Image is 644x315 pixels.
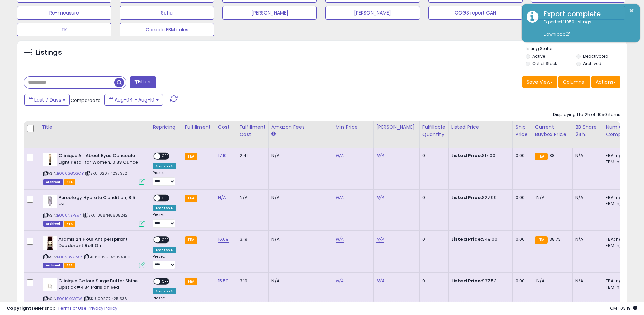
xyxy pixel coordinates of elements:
div: Preset: [153,171,176,186]
button: Filters [130,76,156,88]
small: FBA [185,236,197,244]
div: Amazon AI [153,163,176,169]
div: N/A [240,195,263,201]
button: Canada FBM sales [120,23,214,36]
div: 0.00 [516,195,527,201]
strong: Copyright [7,305,31,311]
span: N/A [536,278,545,284]
h5: Listings [36,48,62,57]
div: 0 [422,278,443,284]
div: Displaying 1 to 25 of 11050 items [553,112,620,118]
label: Archived [583,61,601,66]
img: 41uhGll4P8L._SL40_.jpg [43,236,57,250]
div: Repricing [153,124,179,131]
button: Aug-04 - Aug-10 [104,94,163,106]
span: OFF [160,279,171,284]
span: FBA [64,221,75,227]
a: N/A [218,194,226,201]
div: BB Share 24h. [575,124,600,138]
div: Amazon AI [153,288,176,294]
a: N/A [376,152,384,159]
div: $17.00 [451,153,507,159]
button: TK [17,23,111,36]
div: 0.00 [516,278,527,284]
button: Save View [522,76,557,88]
a: N/A [336,194,344,201]
b: Listed Price: [451,194,482,201]
div: Amazon AI [153,205,176,211]
button: Emoji picker [10,221,16,226]
small: FBA [185,153,197,160]
b: Aramis 24 Hour Antiperspirant Deodorant Roll On [58,236,141,251]
div: ASIN: [43,153,145,184]
small: Amazon Fees. [271,131,276,137]
div: Close [119,3,131,15]
div: seller snap | | [7,305,117,312]
a: B0028VA2A2 [57,254,82,260]
div: $37.53 [451,278,507,284]
b: Clinique All About Eyes Concealer Light Petal for Women, 0.33 Ounce [58,153,141,167]
div: 2.41 [240,153,263,159]
span: Last 7 Days [34,96,61,103]
button: Last 7 Days [24,94,70,106]
small: FBA [535,153,547,160]
b: Clinique Colour Surge Butter Shine Lipstick #434 Parisian Red [58,278,141,292]
div: Current Buybox Price [535,124,570,138]
button: Gif picker [21,221,27,226]
span: OFF [160,237,171,242]
div: N/A [271,195,328,201]
div: FBM: n/a [606,242,628,249]
button: [PERSON_NAME] [222,6,317,20]
div: N/A [575,195,598,201]
div: $27.99 [451,195,507,201]
a: N/A [376,194,384,201]
div: ASIN: [43,195,145,226]
div: FBM: n/a [606,159,628,165]
a: Download [544,31,570,37]
span: | SKU: 020714235352 [85,171,127,176]
a: 17.10 [218,152,227,159]
b: Listed Price: [451,236,482,242]
div: 3.19 [240,278,263,284]
div: Num of Comp. [606,124,630,138]
textarea: Message… [6,207,129,218]
div: 0 [422,195,443,201]
a: N/A [336,278,344,284]
div: 0.00 [516,153,527,159]
div: If you have any other questions, let us know. [11,103,105,116]
p: Listing States: [526,46,627,52]
button: Sofia [120,6,214,20]
label: Deactivated [583,53,609,59]
div: Corporate says… [5,125,130,174]
div: Corporate says… [5,174,130,216]
div: N/A [271,153,328,159]
div: 0 [422,153,443,159]
h1: [PERSON_NAME] [33,3,77,8]
span: OFF [160,153,171,159]
div: N/A [575,153,598,159]
button: [PERSON_NAME] [325,6,420,20]
div: N/A [575,278,598,284]
span: FBA [64,179,75,185]
span: | SKU: 0022548024300 [83,254,130,260]
div: this is not time zone isue. We are using Seller snap for at least 3 years and we never had uch pr... [30,178,124,211]
button: Send a message… [116,218,127,229]
span: Aug-04 - Aug-10 [115,96,154,103]
div: [PERSON_NAME] [376,124,416,131]
span: 38.73 [549,236,561,242]
div: Ship Price [516,124,529,138]
a: 16.09 [218,236,229,243]
div: FBA: n/a [606,236,628,242]
span: Listings that have been deleted from Seller Central [43,221,63,227]
div: Fulfillable Quantity [422,124,446,138]
button: Columns [558,76,590,88]
div: Export complete [539,9,635,19]
span: 2025-08-18 03:19 GMT [610,305,637,311]
div: FBM: n/a [606,201,628,207]
img: 31HaNaI3GlL._SL40_.jpg [43,195,57,208]
b: Listed Price: [451,278,482,284]
div: 0 [422,236,443,242]
div: Preset: [153,212,176,228]
button: COGS report CAN [428,6,523,20]
div: FBA: n/a [606,153,628,159]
